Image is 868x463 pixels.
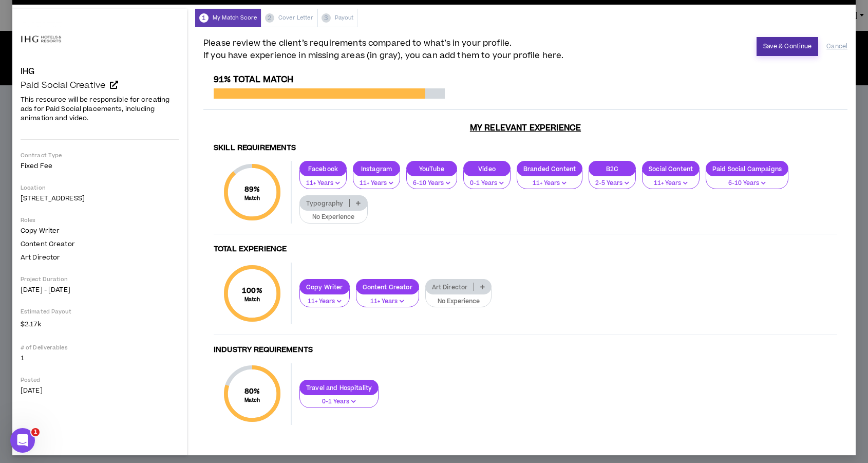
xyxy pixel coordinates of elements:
[706,165,788,173] p: Paid Social Campaigns
[300,165,346,173] p: Facebook
[21,376,179,384] p: Posted
[244,195,260,202] small: Match
[299,388,379,408] button: 0-1 Years
[21,184,179,192] p: Location
[306,297,343,306] p: 11+ Years
[363,297,412,306] p: 11+ Years
[464,165,510,173] p: Video
[425,288,492,308] button: No Experience
[353,165,400,173] p: Instagram
[642,170,700,190] button: 11+ Years
[356,283,419,291] p: Content Creator
[517,170,582,190] button: 11+ Years
[10,428,35,453] iframe: Intercom live chat
[21,161,179,171] p: Fixed Fee
[595,179,629,188] p: 2-5 Years
[406,170,457,190] button: 6-10 Years
[21,275,179,283] p: Project Duration
[21,216,179,224] p: Roles
[706,170,788,190] button: 6-10 Years
[306,213,361,222] p: No Experience
[214,245,837,254] h4: Total Experience
[242,296,262,303] small: Match
[299,204,368,224] button: No Experience
[21,95,169,123] span: This resource will be responsible for creating ads for Paid Social placements, including animatio...
[300,283,349,291] p: Copy Writer
[649,179,693,188] p: 11+ Years
[589,165,635,173] p: B2C
[306,179,340,188] p: 11+ Years
[242,285,262,296] span: 100 %
[413,179,450,188] p: 6-10 Years
[299,288,350,308] button: 11+ Years
[360,179,393,188] p: 11+ Years
[203,37,563,62] span: Please review the client’s requirements compared to what’s in your profile. If you have experienc...
[432,297,485,306] p: No Experience
[407,165,457,173] p: YouTube
[300,199,349,207] p: Typography
[244,386,260,397] span: 80 %
[214,73,293,86] span: 91% Total Match
[300,384,378,392] p: Travel and Hospitality
[523,179,576,188] p: 11+ Years
[244,397,260,404] small: Match
[214,143,837,153] h4: Skill Requirements
[470,179,504,188] p: 0-1 Years
[244,184,260,195] span: 89 %
[21,80,179,90] a: Paid Social Creative
[757,37,819,56] button: Save & Continue
[21,79,105,91] span: Paid Social Creative
[589,170,636,190] button: 2-5 Years
[21,344,179,351] p: # of Deliverables
[712,179,782,188] p: 6-10 Years
[195,9,261,27] div: My Match Score
[21,285,179,294] p: [DATE] - [DATE]
[21,318,41,330] span: $2.17k
[356,288,419,308] button: 11+ Years
[31,428,40,436] span: 1
[21,354,179,363] p: 1
[299,170,347,190] button: 11+ Years
[199,13,209,23] span: 1
[426,283,474,291] p: Art Director
[826,38,847,55] button: Cancel
[21,194,179,203] p: [STREET_ADDRESS]
[203,123,847,133] h3: My Relevant Experience
[643,165,699,173] p: Social Content
[353,170,400,190] button: 11+ Years
[21,226,60,235] span: Copy Writer
[21,308,179,316] p: Estimated Payout
[21,253,60,262] span: Art Director
[21,152,179,159] p: Contract Type
[21,67,34,76] h4: IHG
[21,239,75,249] span: Content Creator
[21,386,179,395] p: [DATE]
[214,345,837,355] h4: Industry Requirements
[306,397,372,406] p: 0-1 Years
[463,170,511,190] button: 0-1 Years
[517,165,582,173] p: Branded Content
